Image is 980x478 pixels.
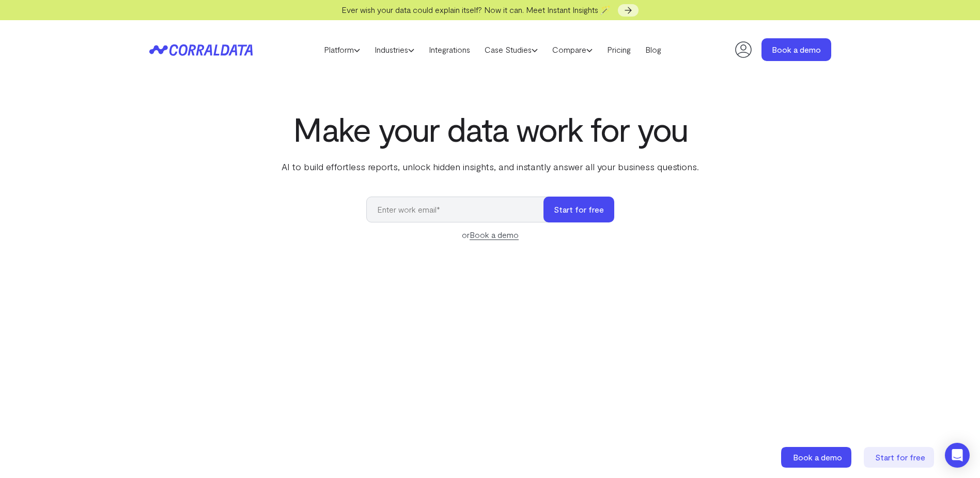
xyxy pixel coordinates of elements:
[477,42,545,57] a: Case Studies
[761,38,831,61] a: Book a demo
[945,443,970,468] div: Open Intercom Messenger
[279,160,701,173] p: AI to build effortless reports, unlock hidden insights, and instantly answer all your business qu...
[366,229,614,241] div: or
[317,42,367,57] a: Platform
[545,42,600,57] a: Compare
[366,197,554,222] input: Enter work email*
[367,42,422,57] a: Industries
[600,42,638,57] a: Pricing
[638,42,668,57] a: Blog
[422,42,477,57] a: Integrations
[793,452,842,462] span: Book a demo
[341,5,611,14] span: Ever wish your data could explain itself? Now it can. Meet Instant Insights 🪄
[470,230,519,240] a: Book a demo
[279,110,701,147] h1: Make your data work for you
[875,452,925,462] span: Start for free
[864,447,936,468] a: Start for free
[781,447,853,468] a: Book a demo
[543,197,614,222] button: Start for free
